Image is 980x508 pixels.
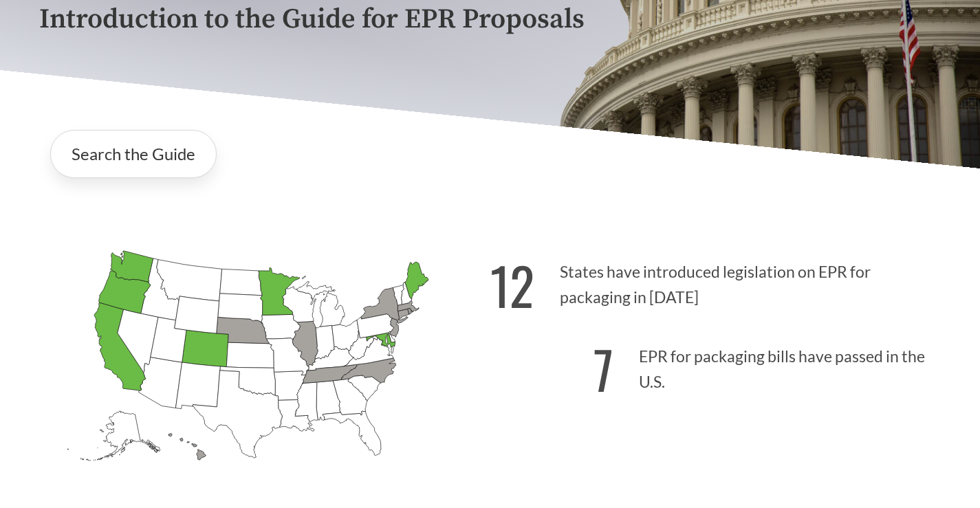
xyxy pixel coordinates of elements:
strong: 7 [594,331,613,407]
a: Search the Guide [50,130,217,178]
p: Introduction to the Guide for EPR Proposals [39,4,941,35]
p: States have introduced legislation on EPR for packaging in [DATE] [490,239,941,323]
p: EPR for packaging bills have passed in the U.S. [490,323,941,408]
strong: 12 [490,247,534,323]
